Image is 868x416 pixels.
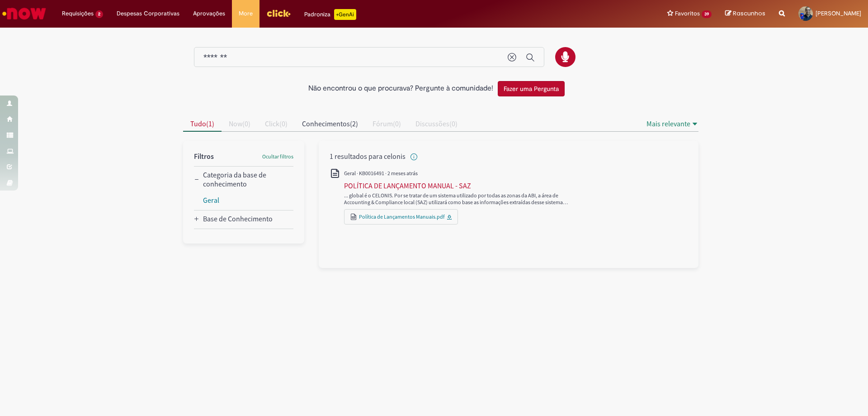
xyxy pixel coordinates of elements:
[95,10,103,18] span: 2
[733,9,765,18] span: Rascunhos
[62,9,94,18] span: Requisições
[117,9,179,18] span: Despesas Corporativas
[702,10,712,18] span: 39
[308,85,493,93] h2: Não encontrou o que procurava? Pergunte à comunidade!
[1,5,47,23] img: ServiceNow
[725,10,765,18] a: Rascunhos
[498,81,565,96] button: Fazer uma Pergunta
[675,9,700,18] span: Favoritos
[239,9,253,18] span: More
[816,10,861,17] span: [PERSON_NAME]
[304,9,356,20] div: Padroniza
[266,6,291,20] img: click_logo_yellow_360x200.png
[193,9,225,18] span: Aprovações
[334,9,356,20] p: +GenAi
